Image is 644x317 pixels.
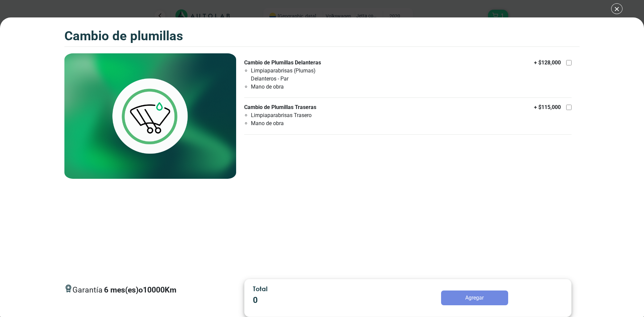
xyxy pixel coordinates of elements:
[244,103,321,111] p: Cambio de Plumillas Traseras
[64,28,183,44] h3: Cambio de Plumillas
[251,83,321,91] li: Mano de obra
[251,67,321,83] li: Limpiaparabrisas (Plumas) Delanteros - Par
[441,290,508,305] button: Agregar
[244,59,321,67] p: Cambio de Plumillas Delanteras
[253,294,376,306] p: 0
[253,285,268,293] span: Total
[251,119,321,127] li: Mano de obra
[72,284,176,302] span: Garantía
[251,111,321,119] li: Limpiaparabrisas Trasero
[104,284,176,296] p: 6 mes(es) o 10000 Km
